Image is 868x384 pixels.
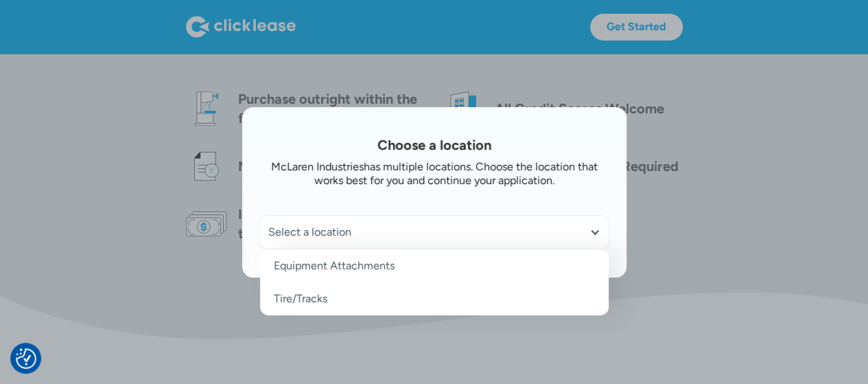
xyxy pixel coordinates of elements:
a: Tire/Tracks [260,282,609,315]
a: Equipment Attachments [260,249,609,282]
div: Select a location [268,225,600,239]
nav: Select a location [260,249,609,315]
div: McLaren Industries [271,160,364,173]
div: Select a location [260,216,609,249]
div: has multiple locations. Choose the location that works best for you and continue your application. [314,160,598,187]
button: Consent Preferences [16,348,36,369]
img: Revisit consent button [16,348,36,369]
h1: Choose a location [259,135,609,155]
